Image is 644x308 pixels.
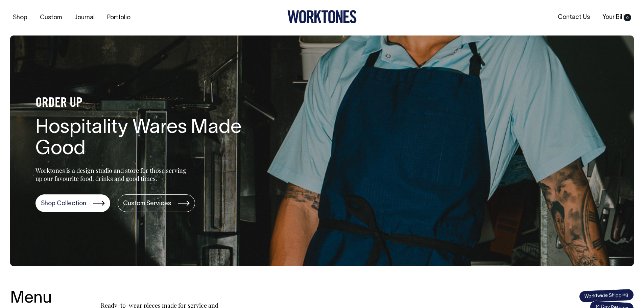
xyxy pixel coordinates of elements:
[35,117,252,161] h1: Hospitality Wares Made Good
[624,14,631,21] span: 0
[37,12,65,23] a: Custom
[35,194,110,212] a: Shop Collection
[555,12,593,23] a: Contact Us
[600,12,634,23] a: Your Bill0
[579,288,634,303] span: Worldwide Shipping
[72,12,97,23] a: Journal
[35,166,189,183] p: Worktones is a design studio and store for those serving up our favourite food, drinks and good t...
[35,96,252,111] h4: ORDER UP
[10,12,30,23] a: Shop
[118,194,195,212] a: Custom Services
[104,12,133,23] a: Portfolio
